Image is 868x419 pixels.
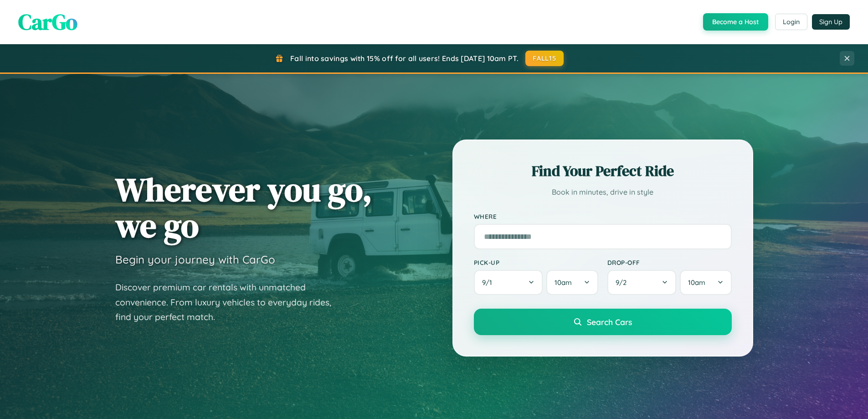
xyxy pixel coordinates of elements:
[616,278,631,287] span: 9 / 2
[703,13,768,31] button: Become a Host
[18,7,77,37] span: CarGo
[587,317,632,327] span: Search Cars
[482,278,497,287] span: 9 / 1
[474,161,732,181] h2: Find Your Perfect Ride
[115,253,275,266] h3: Begin your journey with CarGo
[474,309,732,335] button: Search Cars
[607,259,732,266] label: Drop-off
[546,270,598,295] button: 10am
[115,280,343,325] p: Discover premium car rentals with unmatched convenience. From luxury vehicles to everyday rides, ...
[775,14,807,30] button: Login
[474,212,732,220] label: Where
[474,270,543,295] button: 9/1
[812,14,850,30] button: Sign Up
[474,186,732,199] p: Book in minutes, drive in style
[688,278,705,287] span: 10am
[290,54,519,63] span: Fall into savings with 15% off for all users! Ends [DATE] 10am PT.
[555,278,572,287] span: 10am
[474,259,598,266] label: Pick-up
[607,270,677,295] button: 9/2
[525,51,564,66] button: FALL15
[115,171,372,243] h1: Wherever you go, we go
[680,270,731,295] button: 10am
